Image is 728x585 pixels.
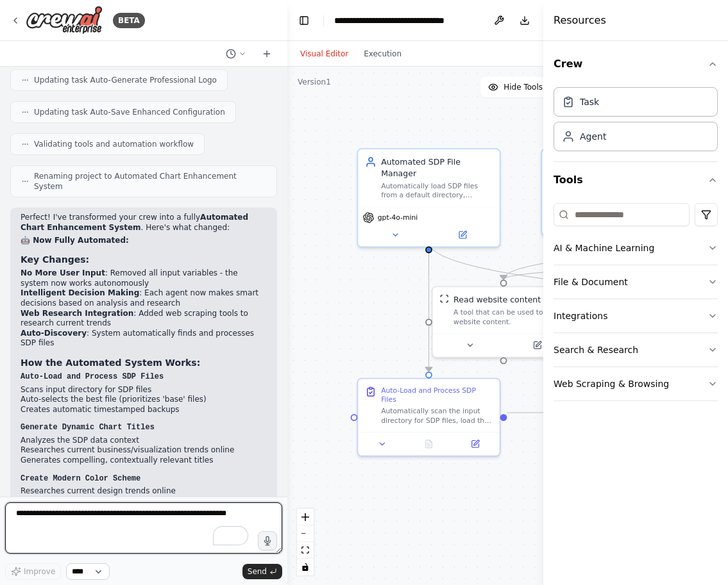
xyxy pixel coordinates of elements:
div: Auto-Load and Process SDP FilesAutomatically scan the input directory for SDP files, load the mos... [357,378,501,457]
button: Hide left sidebar [295,12,313,29]
button: Improve [5,563,61,580]
img: ScrapeWebsiteTool [440,294,449,303]
button: Open in side panel [505,338,570,352]
div: Automatically scan the input directory for SDP files, load the most recent or base configuration ... [381,407,493,425]
button: Web Scraping & Browsing [554,367,718,400]
strong: Intelligent Decision Making [21,288,139,297]
g: Edge from 70282fa6-8afb-4b8f-920b-08c50aa52ee4 to 0ddef591-ba36-4f3e-bd00-4db509f89843 [507,407,552,418]
li: : Each agent now makes smart decisions based on analysis and research [21,288,267,308]
div: BETA [113,13,145,28]
span: Hide Tools [504,82,543,92]
h4: Resources [554,13,606,28]
div: React Flow controls [297,509,314,575]
button: Visual Editor [292,46,356,62]
li: Generates compelling, contextually relevant titles [21,456,267,466]
span: gpt-4o-mini [378,213,418,222]
span: Updating task Auto-Save Enhanced Configuration [34,107,225,117]
img: Logo [26,6,103,35]
button: zoom in [297,509,314,525]
div: Automated SDP File ManagerAutomatically load SDP files from a default directory, validate their s... [357,148,501,247]
button: Crew [554,46,718,82]
li: Analyzes the SDP data context [21,436,267,446]
button: Click to speak your automation idea [258,531,277,550]
li: : System automatically finds and processes SDP files [21,329,267,349]
button: zoom out [297,525,314,542]
button: Search & Research [554,333,718,367]
button: toggle interactivity [297,559,314,575]
p: Perfect! I've transformed your crew into a fully . Here's what changed: [21,213,267,233]
button: Send [242,564,282,579]
div: Read website content [453,294,541,306]
button: No output available [405,437,453,451]
button: AI & Machine Learning [554,231,718,265]
code: Generate Dynamic Chart Titles [21,423,155,432]
div: Version 1 [298,77,331,87]
g: Edge from 796a533b-bc0a-4a82-b8ab-4efb3e5034ab to 70282fa6-8afb-4b8f-920b-08c50aa52ee4 [423,242,435,372]
div: Crew [554,82,718,161]
button: fit view [297,542,314,559]
button: Switch to previous chat [221,46,251,62]
strong: Key Changes: [21,254,89,265]
strong: Automated Chart Enhancement System [21,213,248,232]
li: Scans input directory for SDP files [21,385,267,395]
div: Automated SDP File Manager [381,156,493,179]
li: Auto-selects the best file (prioritizes 'base' files) [21,395,267,405]
button: Hide Tools [480,77,550,97]
strong: 🤖 Now Fully Automated: [21,236,129,245]
button: Execution [356,46,409,62]
div: Agent [580,130,606,143]
li: : Added web scraping tools to research current trends [21,309,267,329]
button: Integrations [554,299,718,333]
button: Open in side panel [430,228,495,242]
strong: Auto-Discovery [21,329,87,338]
div: Tools [554,198,718,411]
span: Renaming project to Automated Chart Enhancement System [34,171,266,192]
button: Open in side panel [455,437,495,451]
li: Researches current design trends online [21,486,267,497]
textarea: To enrich screen reader interactions, please activate Accessibility in Grammarly extension settings [5,502,282,554]
code: Create Modern Color Scheme [21,474,140,483]
div: Task [580,95,599,108]
button: File & Document [554,265,718,299]
span: Send [248,566,267,577]
code: Auto-Load and Process SDP Files [21,372,164,381]
span: Updating task Auto-Generate Professional Logo [34,75,217,85]
button: Tools [554,162,718,198]
div: Automatically load SDP files from a default directory, validate their structure, and save enhance... [381,181,493,200]
div: A tool that can be used to read a website content. [453,308,567,326]
strong: No More User Input [21,268,105,277]
li: : Removed all input variables - the system now works autonomously [21,268,267,288]
strong: How the Automated System Works: [21,358,200,368]
li: Creates automatic timestamped backups [21,405,267,415]
strong: Web Research Integration [21,309,133,318]
span: Validating tools and automation workflow [34,139,194,149]
div: ScrapeWebsiteToolRead website contentA tool that can be used to read a website content. [432,286,575,358]
li: Researches current business/visualization trends online [21,445,267,456]
button: Start a new chat [257,46,277,62]
div: Auto-Load and Process SDP Files [381,386,493,404]
span: Improve [24,566,55,577]
nav: breadcrumb [334,14,478,27]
